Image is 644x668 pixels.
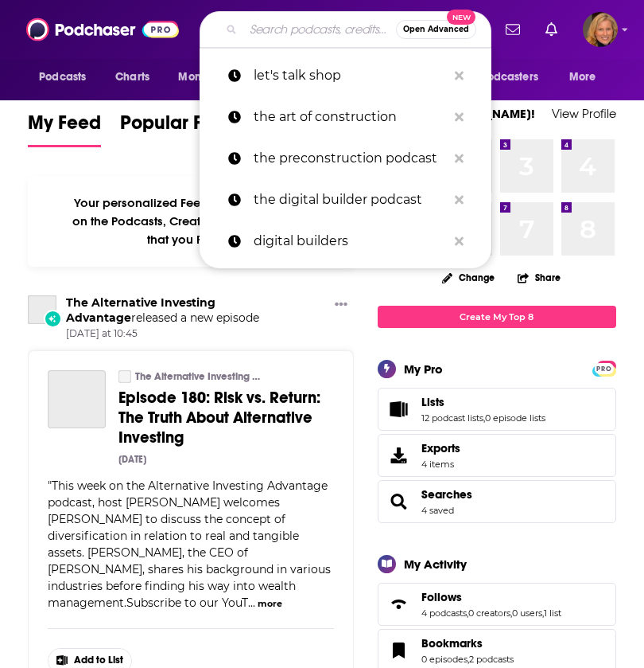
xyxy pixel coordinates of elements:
[421,412,483,424] a: 12 podcast lists
[421,395,444,409] span: Lists
[120,111,236,147] a: Popular Feed
[66,295,328,326] h3: released a new episode
[248,596,255,610] span: ...
[583,12,618,47] button: Show profile menu
[595,361,614,373] a: PRO
[167,62,255,92] button: open menu
[404,557,467,572] div: My Activity
[28,62,107,92] button: open menu
[512,607,542,619] a: 0 users
[421,590,462,604] span: Follows
[200,221,491,262] a: digital builders
[510,607,512,619] span: ,
[200,96,491,138] a: the art of construction
[468,607,510,619] a: 0 creators
[421,654,467,665] a: 0 episodes
[421,441,460,455] span: Exports
[118,388,320,447] span: Episode 180: Risk vs. Return: The Truth About Alternative Investing
[383,490,415,513] a: Searches
[26,14,179,45] img: Podchaser - Follow, Share and Rate Podcasts
[254,138,447,179] p: the preconstruction podcast
[421,505,454,516] a: 4 saved
[254,221,447,262] p: digital builders
[120,111,236,144] span: Popular Feed
[583,12,618,47] span: Logged in as LauraHVM
[135,370,266,383] a: The Alternative Investing Advantage
[378,306,616,327] a: Create My Top 8
[383,593,415,615] a: Follows
[383,639,415,662] a: Bookmarks
[517,262,561,293] button: Share
[447,10,475,25] span: New
[595,363,614,375] span: PRO
[421,459,460,470] span: 4 items
[462,66,538,88] span: For Podcasters
[433,268,504,287] button: Change
[48,479,331,610] span: "
[583,12,618,47] img: User Profile
[115,66,149,88] span: Charts
[28,111,101,147] a: My Feed
[254,55,447,96] p: let's talk shop
[66,295,215,325] a: The Alternative Investing Advantage
[48,479,331,610] span: This week on the Alternative Investing Advantage podcast, host [PERSON_NAME] welcomes [PERSON_NAM...
[378,480,616,523] span: Searches
[118,454,146,465] div: [DATE]
[243,17,396,42] input: Search podcasts, credits, & more...
[178,66,235,88] span: Monitoring
[421,395,545,409] a: Lists
[421,607,467,619] a: 4 podcasts
[403,25,469,33] span: Open Advanced
[383,444,415,467] span: Exports
[118,370,131,383] a: The Alternative Investing Advantage
[39,66,86,88] span: Podcasts
[452,62,561,92] button: open menu
[404,361,443,377] div: My Pro
[28,176,354,267] div: Your personalized Feed is curated based on the Podcasts, Creators, Users, and Lists that you Follow.
[74,654,123,666] span: Add to List
[254,96,447,138] p: the art of construction
[421,487,472,502] a: Searches
[396,20,476,39] button: Open AdvancedNew
[105,62,159,92] a: Charts
[200,55,491,96] a: let's talk shop
[499,16,526,43] a: Show notifications dropdown
[569,66,596,88] span: More
[44,310,61,327] div: New Episode
[421,590,561,604] a: Follows
[378,388,616,431] span: Lists
[467,607,468,619] span: ,
[48,370,106,428] a: Episode 180: Risk vs. Return: The Truth About Alternative Investing
[378,583,616,626] span: Follows
[200,179,491,221] a: the digital builder podcast
[28,111,101,144] span: My Feed
[483,412,485,424] span: ,
[118,388,334,447] a: Episode 180: Risk vs. Return: The Truth About Alternative Investing
[421,636,483,650] span: Bookmarks
[539,16,564,43] a: Show notifications dropdown
[552,106,616,121] a: View Profile
[66,327,328,341] span: [DATE] at 10:45
[485,412,545,424] a: 0 episode lists
[469,654,514,665] a: 2 podcasts
[258,597,282,611] button: more
[254,179,447,221] p: the digital builder podcast
[558,62,616,92] button: open menu
[328,295,354,315] button: Show More Button
[200,11,491,48] div: Search podcasts, credits, & more...
[544,607,561,619] a: 1 list
[383,398,415,420] a: Lists
[467,654,469,665] span: ,
[28,295,56,324] a: The Alternative Investing Advantage
[421,636,514,650] a: Bookmarks
[200,138,491,179] a: the preconstruction podcast
[378,434,616,477] a: Exports
[542,607,544,619] span: ,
